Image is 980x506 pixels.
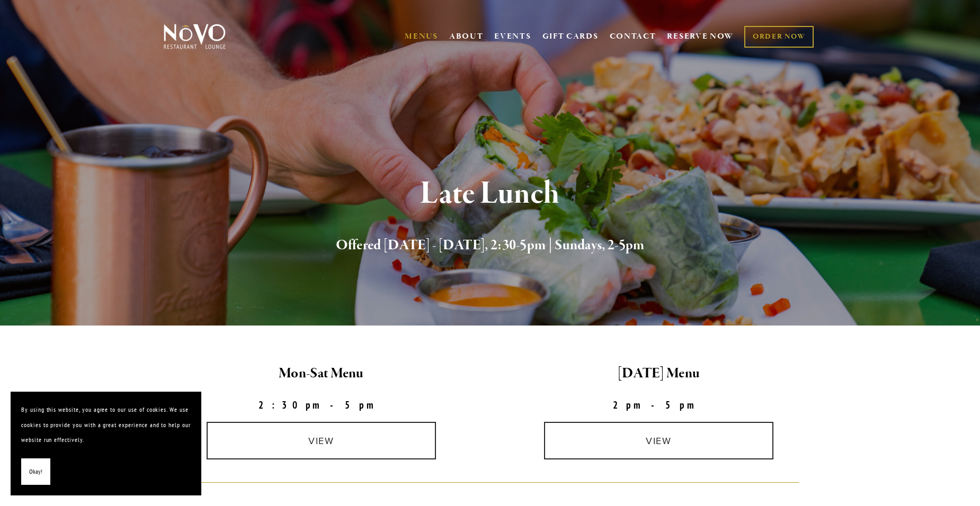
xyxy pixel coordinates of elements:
section: Cookie banner [11,392,201,495]
a: view [207,422,436,459]
h2: Offered [DATE] - [DATE], 2:30-5pm | Sundays, 2-5pm [181,234,799,257]
strong: 2:30pm-5pm [259,399,385,411]
a: GIFT CARDS [542,26,599,47]
img: Novo Restaurant &amp; Lounge [162,23,228,50]
h1: Late Lunch [181,177,799,211]
a: ORDER NOW [744,26,814,48]
a: EVENTS [494,31,531,42]
button: Okay! [21,458,50,485]
a: RESERVE NOW [667,26,734,47]
p: By using this website, you agree to our use of cookies. We use cookies to provide you with a grea... [21,402,191,448]
a: ABOUT [449,31,484,42]
h2: Mon-Sat Menu [162,363,481,385]
a: view [544,422,774,459]
a: CONTACT [610,26,656,47]
h2: [DATE] Menu [499,363,818,385]
strong: 2pm-5pm [613,399,705,411]
span: Okay! [29,464,42,480]
a: MENUS [405,31,438,42]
